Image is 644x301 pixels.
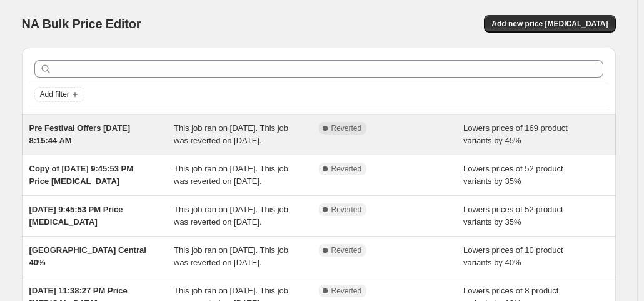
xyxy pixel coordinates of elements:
span: This job ran on [DATE]. This job was reverted on [DATE]. [174,164,288,186]
span: This job ran on [DATE]. This job was reverted on [DATE]. [174,123,288,145]
span: Lowers prices of 169 product variants by 45% [463,123,568,145]
span: Lowers prices of 52 product variants by 35% [463,164,563,186]
span: This job ran on [DATE]. This job was reverted on [DATE]. [174,205,288,227]
span: Lowers prices of 52 product variants by 35% [463,205,563,227]
span: Add new price [MEDICAL_DATA] [491,19,608,29]
span: [GEOGRAPHIC_DATA] Central 40% [29,245,146,267]
button: Add new price [MEDICAL_DATA] [484,15,615,33]
span: Copy of [DATE] 9:45:53 PM Price [MEDICAL_DATA] [29,164,134,186]
button: Add filter [34,87,84,102]
span: Reverted [331,286,362,296]
span: Reverted [331,245,362,255]
span: [DATE] 9:45:53 PM Price [MEDICAL_DATA] [29,205,123,227]
span: Reverted [331,164,362,174]
span: Lowers prices of 10 product variants by 40% [463,245,563,267]
span: NA Bulk Price Editor [22,17,141,31]
span: Reverted [331,205,362,215]
span: Add filter [40,89,69,99]
span: Pre Festival Offers [DATE] 8:15:44 AM [29,123,131,145]
span: This job ran on [DATE]. This job was reverted on [DATE]. [174,245,288,267]
span: Reverted [331,123,362,133]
